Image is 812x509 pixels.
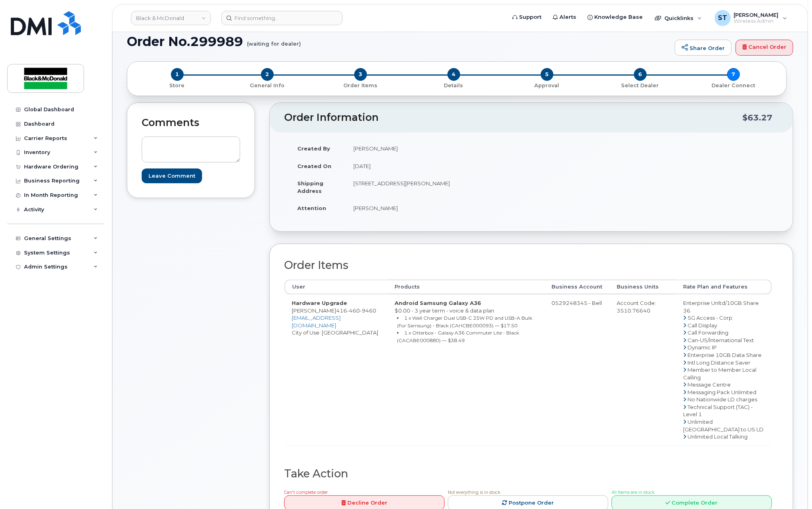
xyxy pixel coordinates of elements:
th: Business Account [544,280,610,294]
td: [STREET_ADDRESS][PERSON_NAME] [346,174,525,199]
a: 5 Approval [500,81,593,89]
span: Support [519,13,541,21]
strong: Android Samsung Galaxy A36 [395,300,481,306]
a: 1 Store [134,81,221,89]
td: [PERSON_NAME] [346,199,525,217]
a: Alerts [547,9,582,25]
span: Unlimited [GEOGRAPHIC_DATA] to US LD [683,419,764,433]
span: Unlimited Local Talking [688,433,748,440]
p: Select Dealer [597,82,684,89]
span: 9460 [360,307,376,314]
input: Find something... [221,11,343,25]
p: Details [410,82,497,89]
span: Alerts [559,13,576,21]
th: Products [387,280,544,294]
td: [DATE] [346,157,525,175]
span: All Items are in stock [612,490,654,495]
div: Sogand Tavakoli [709,10,793,26]
small: (waiting for dealer) [247,34,301,47]
td: 0529248345 - Bell [544,294,610,445]
p: Approval [503,82,590,89]
h2: Order Items [284,259,772,271]
a: 2 General Info [221,81,314,89]
span: 1 [171,68,184,81]
span: 2 [261,68,274,81]
span: 5G Access - Corp [688,315,732,321]
p: General Info [224,82,311,89]
span: Can-US/International Text [688,337,754,343]
span: Dynamic IP [688,344,717,351]
h1: Order No.299989 [127,34,671,48]
a: Black & McDonald [131,11,211,25]
a: [EMAIL_ADDRESS][DOMAIN_NAME] [292,315,341,329]
a: Knowledge Base [582,9,648,25]
strong: Created On [297,163,331,169]
small: 1 x Otterbox - Galaxy A36 Commuter Lite - Black (CACABE000880) — $38.49 [397,330,519,343]
td: Enterprise Unltd/10GB Share 36 [676,294,772,445]
h2: Comments [142,117,240,128]
td: [PERSON_NAME] [346,140,525,157]
h2: Take Action [284,468,772,480]
td: [PERSON_NAME] City of Use: [GEOGRAPHIC_DATA] [285,294,387,445]
a: Cancel Order [736,40,793,56]
span: [PERSON_NAME] [734,12,779,18]
span: ST [718,13,727,23]
p: Store [137,82,217,89]
span: Intl Long Distance Saver [688,359,750,366]
input: Leave Comment [142,168,202,183]
th: Rate Plan and Features [676,280,772,294]
th: Business Units [610,280,676,294]
span: Technical Support (TAC) - Level 1 [683,404,753,418]
strong: Attention [297,205,326,211]
th: User [285,280,387,294]
p: Order Items [317,82,404,89]
a: Share Order [675,40,732,56]
a: 6 Select Dealer [593,81,687,89]
span: Member to Member Local Calling [683,367,756,381]
a: Support [507,9,547,25]
span: Wireless Admin [734,18,779,24]
span: Knowledge Base [594,13,643,21]
div: Quicklinks [649,10,708,26]
td: $0.00 - 3 year term - voice & data plan [387,294,544,445]
strong: Shipping Address [297,180,323,194]
h2: Order Information [284,112,742,123]
span: Enterprise 10GB Data Share [688,352,762,358]
a: 3 Order Items [314,81,407,89]
span: 416 [336,307,376,314]
span: 3 [354,68,367,81]
span: Messaging Pack Unlimited [688,389,756,395]
span: Quicklinks [664,15,694,21]
span: Can't complete order [284,490,328,495]
strong: Hardware Upgrade [292,300,347,306]
span: 4 [447,68,460,81]
span: 5 [541,68,553,81]
span: Message Centre [688,381,731,388]
small: 1 x Wall Charger Dual USB-C 25W PD and USB-A Bulk (For Samsung) - Black (CAHCBE000093) — $17.50 [397,315,532,329]
div: $63.27 [742,110,772,125]
strong: Created By [297,145,330,152]
span: Not everything is in stock [448,490,500,495]
div: Account Code: 3510.76640 [617,299,669,314]
span: 460 [347,307,360,314]
span: No Nationwide LD charges [688,396,757,403]
span: Call Display [688,322,717,329]
span: Call Forwarding [688,329,728,336]
span: 6 [634,68,647,81]
a: 4 Details [407,81,500,89]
